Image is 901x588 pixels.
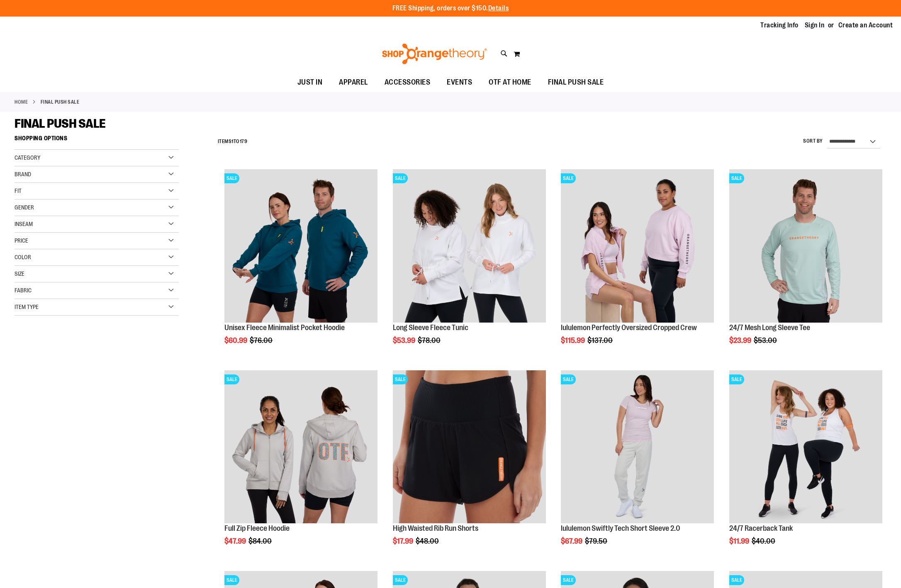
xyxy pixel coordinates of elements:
[393,370,546,525] a: High Waisted Rib Run ShortsSALE
[15,187,22,194] span: Fit
[561,575,576,585] span: SALE
[224,169,377,322] img: Unisex Fleece Minimalist Pocket Hoodie
[729,370,882,523] img: 24/7 Racerback Tank
[729,374,744,384] span: SALE
[218,135,248,148] h2: Items to
[220,366,382,566] div: product
[416,537,440,545] span: $48.00
[15,237,28,244] span: Price
[392,4,509,13] p: FREE Shipping, orders over $150.
[752,537,777,545] span: $40.00
[15,270,24,277] span: Size
[15,204,34,211] span: Gender
[393,370,546,523] img: High Waisted Rib Run Shorts
[438,73,480,92] a: EVENTS
[15,154,40,161] span: Category
[548,73,604,92] span: FINAL PUSH SALE
[729,537,750,545] span: $11.99
[729,370,882,525] a: 24/7 Racerback TankSALE
[561,323,697,332] a: lululemon Perfectly Oversized Cropped Crew
[297,73,323,92] span: JUST IN
[224,374,239,384] span: SALE
[561,336,586,345] span: $115.99
[393,374,408,384] span: SALE
[15,117,106,131] span: FINAL PUSH SALE
[561,374,576,384] span: SALE
[224,173,239,183] span: SALE
[248,537,273,545] span: $84.00
[557,366,718,566] div: product
[729,169,882,322] img: Main Image of 1457095
[557,165,718,365] div: product
[754,336,778,345] span: $53.00
[725,366,886,566] div: product
[480,73,540,92] a: OTF AT HOME
[389,165,550,365] div: product
[561,370,714,525] a: lululemon Swiftly Tech Short Sleeve 2.0SALE
[220,165,382,365] div: product
[725,165,886,365] div: product
[561,370,714,523] img: lululemon Swiftly Tech Short Sleeve 2.0
[447,73,472,92] span: EVENTS
[540,73,612,92] a: FINAL PUSH SALE
[289,73,331,92] a: JUST IN
[15,131,179,150] strong: Shopping Options
[385,73,431,92] span: ACCESSORIES
[376,73,439,92] a: ACCESSORIES
[489,73,531,92] span: OTF AT HOME
[250,336,274,345] span: $76.00
[331,73,376,92] a: APPAREL
[224,169,377,323] a: Unisex Fleece Minimalist Pocket HoodieSALE
[729,336,752,345] span: $23.99
[838,21,893,30] a: Create an Account
[240,138,248,144] span: 179
[15,304,39,310] span: Item Type
[561,169,714,323] a: lululemon Perfectly Oversized Cropped CrewSALE
[729,173,744,183] span: SALE
[15,98,28,106] a: Home
[224,370,377,525] a: Main Image of 1457091SALE
[393,323,468,332] a: Long Sleeve Fleece Tunic
[224,537,247,545] span: $47.99
[729,524,793,532] a: 24/7 Racerback Tank
[561,173,576,183] span: SALE
[585,537,609,545] span: $79.50
[224,575,239,585] span: SALE
[41,98,80,106] strong: FINAL PUSH SALE
[231,138,234,144] span: 1
[488,5,509,12] a: Details
[729,323,810,332] a: 24/7 Mesh Long Sleeve Tee
[561,169,714,322] img: lululemon Perfectly Oversized Cropped Crew
[224,370,377,523] img: Main Image of 1457091
[418,336,442,345] span: $78.00
[224,524,290,532] a: Full Zip Fleece Hoodie
[393,575,408,585] span: SALE
[729,169,882,323] a: Main Image of 1457095SALE
[393,169,546,323] a: Product image for Fleece Long SleeveSALE
[224,323,345,332] a: Unisex Fleece Minimalist Pocket Hoodie
[15,171,31,177] span: Brand
[224,336,248,345] span: $60.99
[729,575,744,585] span: SALE
[805,21,825,30] a: Sign In
[381,44,488,64] img: Shop Orangetheory
[389,366,550,566] div: product
[393,537,414,545] span: $17.99
[561,524,680,532] a: lululemon Swiftly Tech Short Sleeve 2.0
[15,221,33,227] span: Inseam
[15,254,31,260] span: Color
[393,524,478,532] a: High Waisted Rib Run Shorts
[393,173,408,183] span: SALE
[393,169,546,322] img: Product image for Fleece Long Sleeve
[587,336,614,345] span: $137.00
[15,287,32,294] span: Fabric
[393,336,416,345] span: $53.99
[760,21,799,30] a: Tracking Info
[339,73,368,92] span: APPAREL
[803,138,823,145] label: Sort By
[561,537,584,545] span: $67.99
